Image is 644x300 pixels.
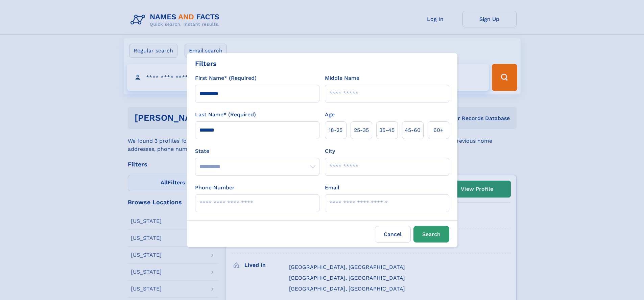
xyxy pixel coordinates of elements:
label: Email [325,184,339,192]
div: Filters [195,59,217,69]
span: 45‑60 [405,126,421,134]
button: Search [413,226,449,243]
span: 35‑45 [379,126,395,134]
label: State [195,147,319,155]
span: 18‑25 [329,126,342,134]
label: First Name* (Required) [195,74,257,82]
label: Middle Name [325,74,359,82]
label: Cancel [375,226,411,243]
span: 25‑35 [354,126,369,134]
label: Last Name* (Required) [195,111,256,119]
label: Phone Number [195,184,235,192]
label: City [325,147,335,155]
span: 60+ [433,126,444,134]
label: Age [325,111,335,119]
